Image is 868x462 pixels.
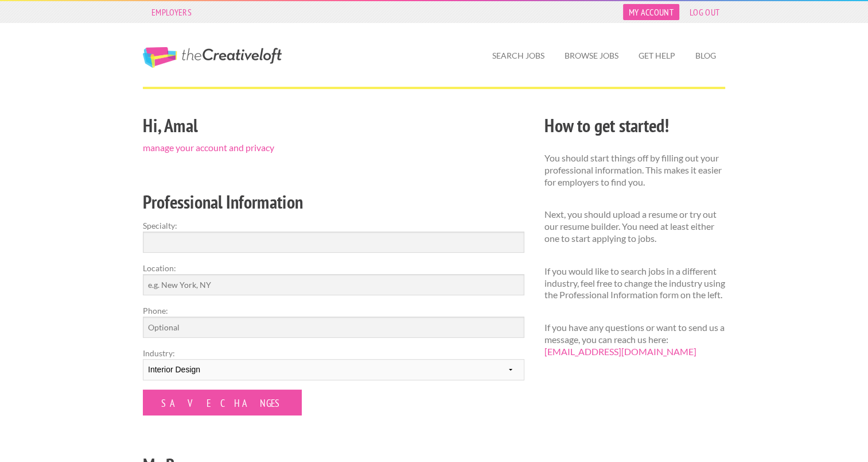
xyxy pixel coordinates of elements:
[623,4,679,20] a: My Account
[143,317,524,338] input: Optional
[143,113,524,138] h2: Hi, Amal
[629,43,684,69] a: Get Help
[544,152,725,188] p: You should start things off by filling out your professional information. This makes it easier fo...
[544,209,725,244] p: Next, you should upload a resume or try out our resume builder. You need at least either one to s...
[143,220,524,232] label: Specialty:
[544,322,725,357] p: If you have any questions or want to send us a message, you can reach us here:
[544,265,725,301] p: If you would like to search jobs in a different industry, feel free to change the industry using ...
[686,43,725,69] a: Blog
[143,274,524,295] input: e.g. New York, NY
[544,113,725,138] h2: How to get started!
[143,189,524,215] h2: Professional Information
[143,142,274,153] a: manage your account and privacy
[143,390,302,415] input: Save Changes
[143,347,524,359] label: Industry:
[143,262,524,274] label: Location:
[555,43,628,69] a: Browse Jobs
[684,4,725,20] a: Log Out
[143,305,524,317] label: Phone:
[483,43,554,69] a: Search Jobs
[143,47,282,68] a: The Creative Loft
[544,346,696,357] a: [EMAIL_ADDRESS][DOMAIN_NAME]
[146,4,197,20] a: Employers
